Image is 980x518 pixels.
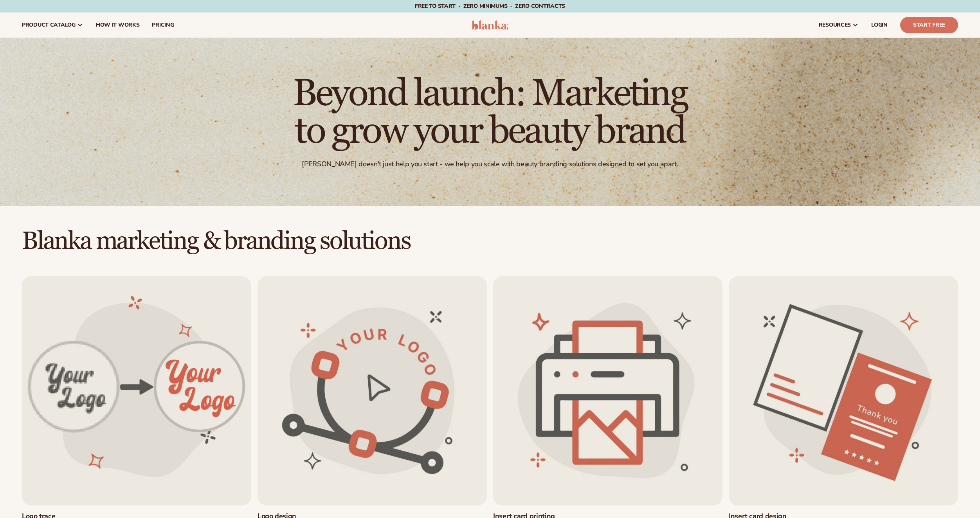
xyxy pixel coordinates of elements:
[415,2,565,10] span: Free to start · ZERO minimums · ZERO contracts
[871,22,888,28] span: LOGIN
[275,75,705,150] h1: Beyond launch: Marketing to grow your beauty brand
[96,22,140,28] span: How It Works
[90,13,146,38] a: How It Works
[152,22,174,28] span: pricing
[812,13,865,38] a: resources
[900,17,958,33] a: Start Free
[16,13,90,38] a: product catalog
[146,13,180,38] a: pricing
[302,160,678,169] div: [PERSON_NAME] doesn't just help you start - we help you scale with beauty branding solutions desi...
[22,22,76,28] span: product catalog
[819,22,851,28] span: resources
[865,13,894,38] a: LOGIN
[472,20,509,30] img: logo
